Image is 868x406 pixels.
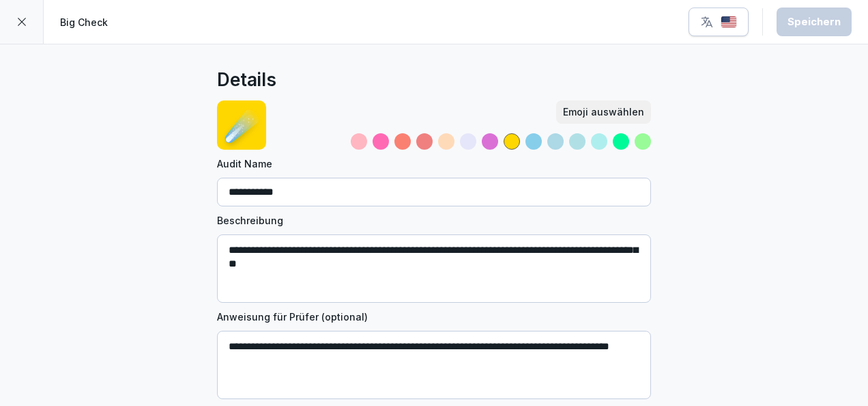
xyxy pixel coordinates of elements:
[777,8,852,36] button: Speichern
[721,16,737,29] img: us.svg
[217,66,276,94] h2: Details
[563,105,644,120] div: Emoji auswählen
[217,157,651,171] label: Audit Name
[224,104,259,147] p: ☄️
[556,100,651,124] button: Emoji auswählen
[217,213,651,228] label: Beschreibung
[787,14,841,29] div: Speichern
[217,310,651,324] label: Anweisung für Prüfer (optional)
[60,15,108,29] p: Big Check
